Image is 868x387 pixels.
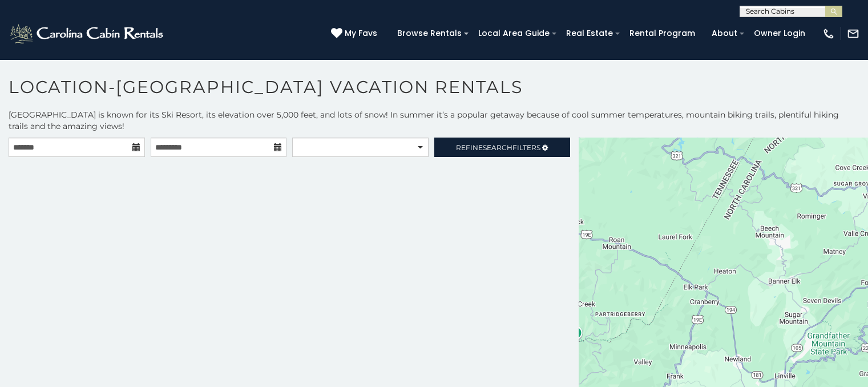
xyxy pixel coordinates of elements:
a: Owner Login [748,25,811,42]
span: My Favs [345,27,377,39]
img: mail-regular-white.png [847,27,859,40]
a: About [706,25,743,42]
img: White-1-2.png [9,22,167,45]
a: Local Area Guide [473,25,555,42]
a: Browse Rentals [391,25,467,42]
span: Refine Filters [456,143,540,152]
a: Real Estate [560,25,619,42]
a: RefineSearchFilters [434,138,571,157]
a: My Favs [331,27,380,40]
img: phone-regular-white.png [822,27,835,40]
a: Rental Program [624,25,701,42]
span: Search [483,143,512,152]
